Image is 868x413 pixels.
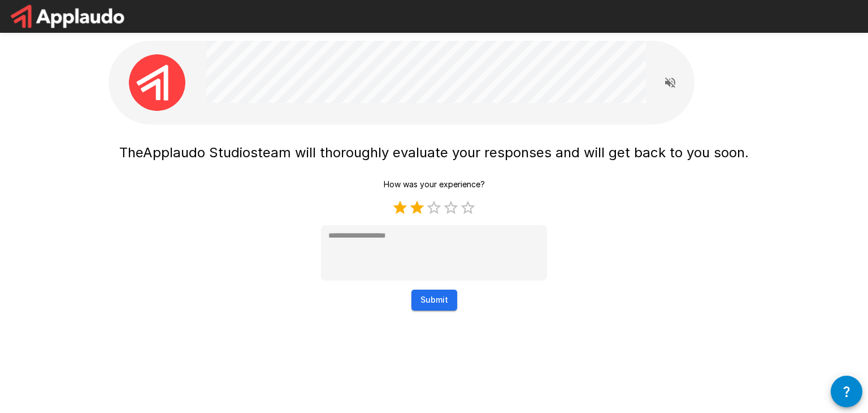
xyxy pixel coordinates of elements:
[119,144,143,161] span: The
[384,179,485,190] p: How was your experience?
[258,144,749,161] span: team will thoroughly evaluate your responses and will get back to you soon.
[143,144,258,161] span: Applaudo Studios
[659,71,682,94] button: Read questions aloud
[129,54,185,111] img: applaudo_avatar.png
[411,290,457,311] button: Submit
